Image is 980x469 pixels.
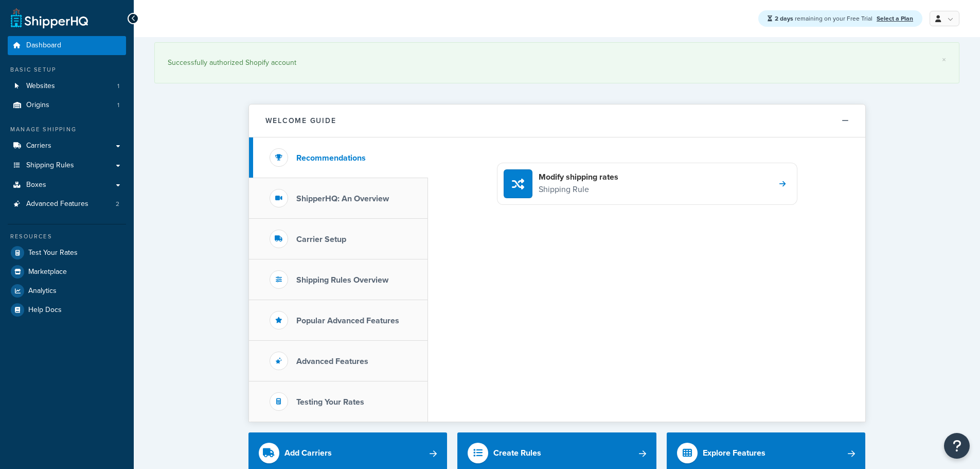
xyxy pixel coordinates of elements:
li: Websites [8,77,126,96]
p: Shipping Rule [539,183,618,196]
span: 1 [117,101,119,110]
a: Carriers [8,136,126,155]
div: Create Rules [493,446,541,460]
li: Origins [8,96,126,115]
a: Select a Plan [877,14,913,23]
div: Add Carriers [284,446,332,460]
h2: Welcome Guide [265,117,336,125]
strong: 2 days [775,14,793,23]
div: Resources [8,232,126,241]
div: Basic Setup [8,65,126,74]
span: Dashboard [26,41,61,50]
a: Shipping Rules [8,156,126,175]
span: 1 [117,82,119,91]
span: Help Docs [28,306,62,315]
button: Welcome Guide [249,105,865,137]
span: Carriers [26,142,51,150]
span: Test Your Rates [28,249,78,257]
span: Shipping Rules [26,161,74,170]
h3: Popular Advanced Features [296,316,399,325]
h3: Carrier Setup [296,235,346,244]
span: 2 [116,200,119,209]
span: remaining on your Free Trial [775,14,874,23]
a: Analytics [8,282,126,300]
div: Explore Features [703,446,765,460]
a: Advanced Features2 [8,195,126,214]
a: Origins1 [8,96,126,115]
button: Open Resource Center [944,433,970,459]
a: Websites1 [8,77,126,96]
span: Origins [26,101,49,110]
h3: Testing Your Rates [296,397,364,407]
span: Analytics [28,287,57,296]
div: Manage Shipping [8,125,126,134]
span: Websites [26,82,55,91]
span: Advanced Features [26,200,88,209]
li: Advanced Features [8,195,126,214]
a: Dashboard [8,36,126,55]
h4: Modify shipping rates [539,171,618,183]
a: Help Docs [8,301,126,319]
h3: Advanced Features [296,357,368,366]
div: Successfully authorized Shopify account [168,56,946,70]
span: Boxes [26,181,46,189]
span: Marketplace [28,268,67,276]
h3: Recommendations [296,153,366,163]
a: × [942,56,946,64]
h3: Shipping Rules Overview [296,275,388,285]
a: Boxes [8,176,126,195]
a: Marketplace [8,263,126,281]
a: Test Your Rates [8,244,126,262]
h3: ShipperHQ: An Overview [296,194,389,203]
